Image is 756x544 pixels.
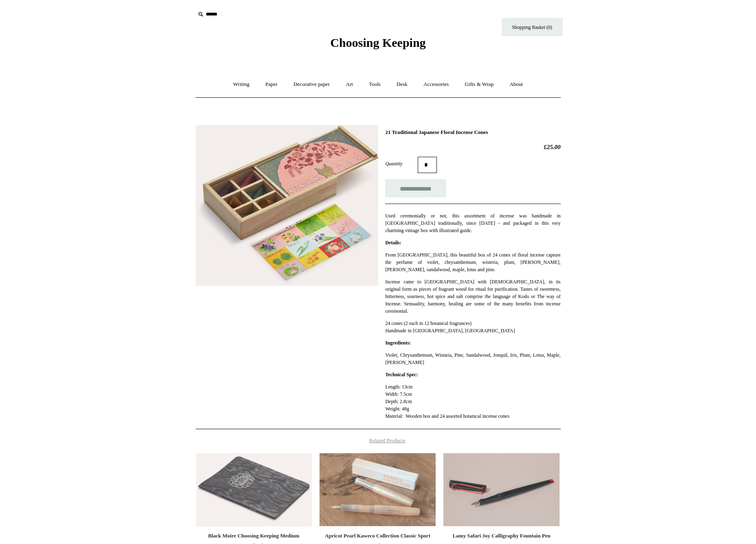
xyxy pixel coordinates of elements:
[385,212,560,234] p: Used ceremonially or not, this assortment of incense was handmade in [GEOGRAPHIC_DATA] traditiona...
[502,74,530,95] a: About
[385,383,560,420] p: Length: 13cm Width: 7.5cm Depth: 2.8cm Weight: 48g Material: Wooden box and 24 assorted botanical...
[258,74,285,95] a: Paper
[389,74,415,95] a: Desk
[330,36,425,49] span: Choosing Keeping
[320,453,435,526] a: Apricot Pearl Kaweco Collection Classic Sport Fountain Pen Apricot Pearl Kaweco Collection Classi...
[196,453,312,526] a: Black Moire Choosing Keeping Medium Notebook Black Moire Choosing Keeping Medium Notebook
[385,143,560,151] h2: £25.00
[196,125,378,286] img: 21 Traditional Japanese Floral Incense Cones
[226,74,257,95] a: Writing
[385,340,410,346] strong: Ingredients:
[385,372,418,377] strong: Technical Spec:
[385,240,401,246] strong: Details:
[443,453,559,526] img: Lamy Safari Joy Calligraphy Fountain Pen
[457,74,501,95] a: Gifts & Wrap
[330,42,425,48] a: Choosing Keeping
[385,160,418,167] label: Quantity
[320,453,435,526] img: Apricot Pearl Kaweco Collection Classic Sport Fountain Pen
[385,129,560,136] h1: 21 Traditional Japanese Floral Incense Cones
[502,18,563,36] a: Shopping Basket (0)
[416,74,456,95] a: Accessories
[339,74,360,95] a: Art
[385,320,560,334] p: 24 cones (2 each in 12 botanical fragrances) Handmade in [GEOGRAPHIC_DATA], [GEOGRAPHIC_DATA]
[385,251,560,273] p: From [GEOGRAPHIC_DATA], this beautiful box of 24 cones of floral incense capture the perfume of v...
[385,278,560,315] p: Incense came to [GEOGRAPHIC_DATA] with [DEMOGRAPHIC_DATA], in its original form as pieces of frag...
[445,531,557,541] div: Lamy Safari Joy Calligraphy Fountain Pen
[196,453,312,526] img: Black Moire Choosing Keeping Medium Notebook
[286,74,337,95] a: Decorative paper
[174,437,582,444] h4: Related Products
[385,351,560,366] p: Violet, Chrysanthemum, Wistaria, Pine, Sandalwood, Jonquil, Iris, Plum, Lotus, Maple, [PERSON_NAME]
[443,453,559,526] a: Lamy Safari Joy Calligraphy Fountain Pen Lamy Safari Joy Calligraphy Fountain Pen
[361,74,388,95] a: Tools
